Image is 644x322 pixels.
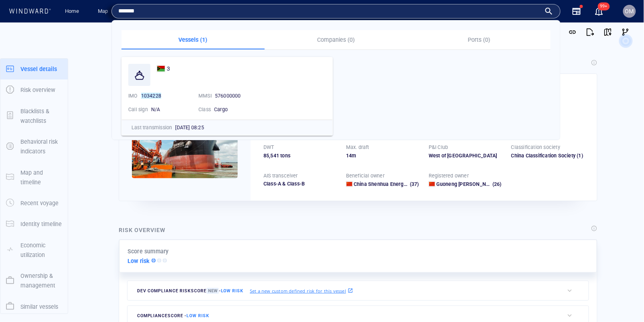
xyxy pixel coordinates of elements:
[598,2,610,10] span: 99+
[118,206,136,212] span: 65 days
[110,237,145,247] a: Mapbox logo
[0,173,68,181] a: Map and timeline
[59,4,85,18] button: Home
[625,8,634,14] span: OM
[20,106,62,126] p: Blacklists & watchlists
[581,23,599,41] button: Export report
[20,219,62,229] p: Identity timeline
[511,144,560,151] p: Classification society
[0,302,68,310] a: Similar vessels
[20,271,62,291] p: Ownership & management
[576,152,584,159] span: (1)
[250,286,353,295] a: Set a new custom defined risk for this vessel
[95,4,114,18] a: Map
[617,23,634,41] button: Visual Link Analysis
[511,152,584,159] div: China Classification Society
[433,29,445,41] div: Toggle vessel historical path
[421,29,433,41] div: Focus on vessel path
[137,288,243,294] span: Dev Compliance risk score -
[346,172,385,179] p: Beneficial owner
[91,4,117,18] button: Map
[346,144,369,151] p: Max. draft
[0,131,68,162] button: Behavioral risk indicators
[589,2,609,21] button: 99+
[0,246,68,253] a: Economic utilization
[263,152,336,159] div: 85,541 tons
[0,235,68,266] button: Economic utilization
[429,144,448,151] p: P&I Club
[0,193,68,214] button: Recent voyage
[62,4,83,18] a: Home
[0,86,68,94] a: Risk overview
[436,181,498,187] span: Guoneng Yuanhai Shpg Hainan
[622,3,638,19] button: OM
[20,168,62,187] p: Map and timeline
[511,152,576,159] div: China Classification Society
[0,65,68,72] a: Vessel details
[186,313,209,318] span: Low risk
[128,106,148,113] p: Call sign
[445,29,458,41] button: Create an AOI.
[594,6,604,16] div: Notification center
[4,8,39,20] div: Activity timeline
[0,214,68,234] button: Identity timeline
[0,59,68,79] button: Vessel details
[167,65,170,72] span: 3
[175,124,204,130] span: [DATE] 08:25
[137,313,209,318] span: compliance score -
[128,256,150,266] p: Low risk
[0,143,68,150] a: Behavioral risk indicators
[20,85,55,95] p: Risk overview
[111,203,188,217] button: 65 days[DATE]-[DATE]
[263,144,274,151] p: DWT
[20,198,59,208] p: Recent voyage
[0,162,68,193] button: Map and timeline
[0,277,68,284] a: Ownership & management
[41,8,50,20] div: (80)
[352,153,356,159] span: m
[128,92,138,100] p: IMO
[458,29,470,41] div: Toggle map information layers
[610,286,638,316] iframe: Chat
[412,35,546,45] p: Ports (0)
[429,172,469,179] p: Registered owner
[151,106,192,113] div: N/A
[0,265,68,296] button: Ownership & management
[132,110,238,178] img: 6689da80f9d2cd09dd4f21e8_0
[198,106,211,113] p: Class
[491,181,502,188] span: (26)
[207,288,219,294] span: New
[354,181,448,187] span: China Shenhua Energy Company Limited
[354,181,419,188] a: China Shenhua Energy Company Limited (37)
[269,35,403,45] p: Companies (0)
[198,92,212,100] p: MMSI
[436,181,502,188] a: Guoneng [PERSON_NAME] (26)
[128,247,169,256] p: Score summary
[0,101,68,132] button: Blacklists & watchlists
[141,93,161,99] mark: 1034228
[263,172,298,179] p: AIS transceiver
[88,8,95,20] div: Compliance Activities
[346,153,352,159] span: 14
[0,296,68,317] button: Similar vessels
[20,137,62,157] p: Behavioral risk indicators
[221,288,243,293] span: Low risk
[429,152,502,159] div: West of England
[20,240,62,260] p: Economic utilization
[167,64,170,73] span: 3
[599,23,617,41] button: View on map
[409,181,419,188] span: (37)
[445,29,458,41] div: tooltips.createAOI
[132,124,172,131] p: Last transmission
[0,199,68,207] a: Recent voyage
[214,106,262,113] div: Cargo
[0,220,68,228] a: Identity timeline
[0,112,68,119] a: Blacklists & watchlists
[138,204,172,216] div: [DATE] - [DATE]
[250,287,346,294] p: Set a new custom defined risk for this vessel
[263,181,281,187] span: Class-A
[20,302,58,312] p: Similar vessels
[281,181,305,187] span: Class-B
[0,79,68,100] button: Risk overview
[126,35,260,45] p: Vessels (1)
